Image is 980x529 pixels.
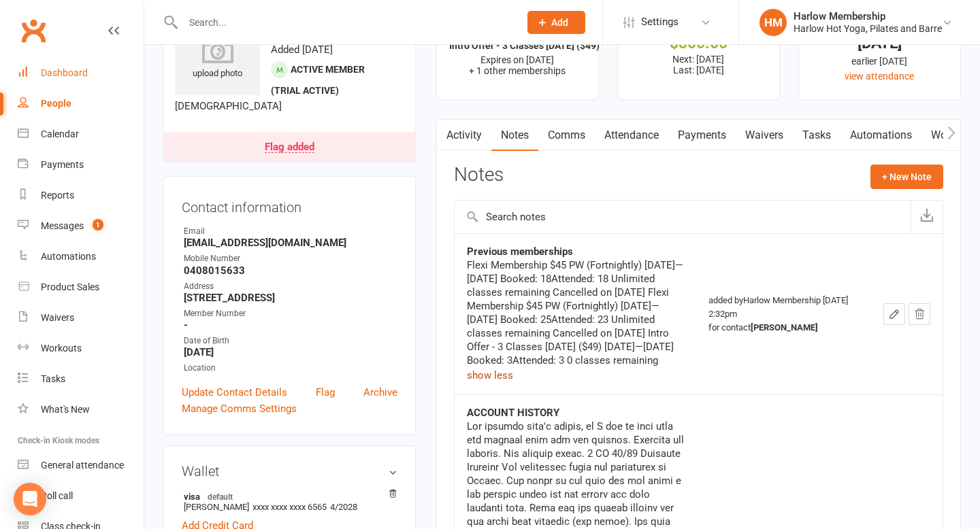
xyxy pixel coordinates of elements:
input: Search... [179,13,510,32]
strong: 0408015633 [184,264,397,277]
div: Waivers [41,312,74,323]
div: Harlow Hot Yoga, Pilates and Barre [794,22,942,35]
span: 1 [93,219,103,231]
div: Mobile Number [184,252,397,265]
div: Member Number [184,307,397,320]
h3: Notes [454,165,504,189]
div: Flexi Membership $45 PW (Fortnightly) [DATE]—[DATE] Booked: 18Attended: 18 Unlimited classes rema... [467,258,684,367]
div: Roll call [41,490,73,501]
div: People [41,98,71,109]
strong: - [184,319,397,331]
a: Automations [18,241,144,272]
strong: Previous memberships [467,245,573,258]
span: Expires on [DATE] [480,54,554,65]
div: Product Sales [41,281,99,292]
input: Search notes [455,201,911,233]
div: Location [184,362,397,375]
span: + 1 other memberships [469,65,566,76]
a: Clubworx [16,14,50,48]
div: General attendance [41,460,124,471]
div: upload photo [175,36,260,81]
div: Workouts [41,343,82,354]
div: Flag added [265,142,314,153]
strong: [DATE] [184,346,397,358]
a: Roll call [18,481,144,511]
a: Archive [363,384,397,400]
a: Payments [668,120,736,151]
a: Comms [538,120,595,151]
strong: Intro Offer - 3 Classes [DATE] ($49) [449,40,600,51]
a: Product Sales [18,272,144,303]
div: Reports [41,190,74,201]
div: Open Intercom Messenger [14,483,46,515]
a: Attendance [595,120,668,151]
h3: Wallet [182,464,397,479]
div: Email [184,225,397,238]
a: Calendar [18,119,144,150]
a: Manage Comms Settings [182,400,297,417]
span: default [203,491,237,502]
div: Harlow Membership [794,10,942,22]
a: Reports [18,180,144,211]
a: Waivers [18,303,144,333]
strong: [EMAIL_ADDRESS][DOMAIN_NAME] [184,237,397,249]
div: Address [184,280,397,293]
strong: visa [184,491,391,502]
a: Waivers [736,120,793,151]
div: Date of Birth [184,335,397,347]
a: Messages 1 [18,211,144,241]
a: Tasks [18,364,144,394]
div: Tasks [41,373,65,384]
div: for contact [708,321,859,335]
button: + New Note [870,165,943,189]
a: Payments [18,150,144,180]
button: show less [467,367,513,383]
strong: [PERSON_NAME] [751,322,818,332]
div: Calendar [41,129,79,139]
a: Activity [437,120,491,151]
div: Automations [41,251,96,262]
span: Settings [641,7,679,37]
a: Update Contact Details [182,384,287,400]
div: What's New [41,404,90,415]
div: [DATE] [811,36,948,50]
span: xxxx xxxx xxxx 6565 [252,502,327,512]
div: HM [759,9,787,36]
strong: ACCOUNT HISTORY [467,407,559,419]
a: Notes [491,120,538,151]
a: Dashboard [18,58,144,88]
a: General attendance kiosk mode [18,450,144,481]
span: [DEMOGRAPHIC_DATA] [175,100,282,112]
a: Workouts [18,333,144,364]
div: Dashboard [41,67,88,78]
div: earlier [DATE] [811,54,948,69]
span: Add [551,17,568,28]
a: Flag [316,384,335,400]
a: People [18,88,144,119]
div: $300.00 [630,36,767,50]
div: Messages [41,220,84,231]
span: 4/2028 [330,502,357,512]
div: Payments [41,159,84,170]
a: view attendance [845,71,914,82]
a: Automations [840,120,921,151]
button: Add [527,11,585,34]
h3: Contact information [182,194,397,215]
strong: [STREET_ADDRESS] [184,292,397,304]
div: added by Harlow Membership [DATE] 2:32pm [708,294,859,335]
span: Active member (trial active) [271,64,365,96]
time: Added [DATE] [271,44,333,56]
li: [PERSON_NAME] [182,489,397,514]
p: Next: [DATE] Last: [DATE] [630,54,767,75]
a: What's New [18,394,144,425]
a: Tasks [793,120,840,151]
